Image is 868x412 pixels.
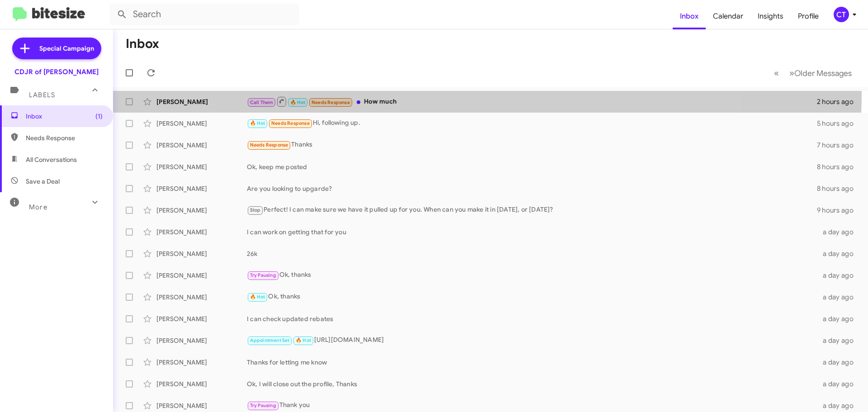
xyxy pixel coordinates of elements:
div: I can check updated rebates [247,314,817,323]
button: Next [784,64,857,82]
span: Appointment Set [250,337,290,343]
div: Perfect! I can make sure we have it pulled up for you. When can you make it in [DATE], or [DATE]? [247,205,817,215]
a: Calendar [706,3,750,29]
span: 🔥 Hot [290,99,306,105]
input: Search [109,4,299,25]
span: Labels [29,91,55,99]
div: Ok, thanks [247,292,817,302]
a: Inbox [673,3,706,29]
div: [PERSON_NAME] [156,141,247,150]
div: 8 hours ago [817,162,861,171]
div: Ok, I will close out the profile, Thanks [247,379,817,388]
div: [PERSON_NAME] [156,358,247,367]
span: « [774,67,779,79]
span: 🔥 Hot [250,294,265,300]
h1: Inbox [126,37,159,51]
div: a day ago [817,336,861,345]
div: Hi, following up. [247,118,817,128]
div: [PERSON_NAME] [156,314,247,323]
div: [PERSON_NAME] [156,227,247,237]
span: (1) [95,112,103,121]
span: Try Pausing [250,403,276,408]
a: Special Campaign [12,38,101,59]
div: [URL][DOMAIN_NAME] [247,335,817,346]
div: Ok, thanks [247,270,817,280]
span: Special Campaign [39,44,94,53]
div: Thank you [247,400,817,411]
div: [PERSON_NAME] [156,336,247,345]
span: Needs Response [311,99,350,105]
div: Are you looking to upgarde? [247,184,817,193]
span: Try Pausing [250,272,276,278]
div: 2 hours ago [817,97,861,106]
div: [PERSON_NAME] [156,379,247,388]
span: Call Them [250,99,274,105]
div: 8 hours ago [817,184,861,193]
div: Ok, keep me posted [247,162,817,171]
div: I can work on getting that for you [247,227,817,237]
div: [PERSON_NAME] [156,293,247,302]
div: [PERSON_NAME] [156,206,247,215]
div: a day ago [817,358,861,367]
span: Older Messages [794,68,852,78]
button: CT [826,7,858,22]
div: a day ago [817,379,861,388]
div: [PERSON_NAME] [156,271,247,280]
div: [PERSON_NAME] [156,249,247,258]
nav: Page navigation example [769,64,857,82]
div: 9 hours ago [817,206,861,215]
span: 🔥 Hot [296,337,311,343]
span: Stop [250,207,261,213]
div: 7 hours ago [817,141,861,150]
a: Insights [750,3,791,29]
div: a day ago [817,401,861,410]
div: [PERSON_NAME] [156,119,247,128]
div: 5 hours ago [817,119,861,128]
div: a day ago [817,227,861,237]
div: [PERSON_NAME] [156,162,247,171]
span: 🔥 Hot [250,120,265,126]
div: CDJR of [PERSON_NAME] [14,67,99,76]
div: CT [834,7,849,22]
div: 26k [247,249,817,258]
div: [PERSON_NAME] [156,184,247,193]
span: Save a Deal [26,177,60,186]
span: » [789,67,794,79]
div: a day ago [817,314,861,323]
div: a day ago [817,271,861,280]
div: a day ago [817,293,861,302]
span: Inbox [26,112,103,121]
div: [PERSON_NAME] [156,97,247,106]
a: Profile [791,3,826,29]
span: Needs Response [26,133,103,142]
div: How much [247,96,817,107]
div: Thanks for letting me know [247,358,817,367]
span: All Conversations [26,155,77,164]
div: a day ago [817,249,861,258]
div: Thanks [247,140,817,150]
span: Needs Response [250,142,288,148]
button: Previous [769,64,784,82]
div: [PERSON_NAME] [156,401,247,410]
span: More [29,203,47,211]
span: Needs Response [271,120,310,126]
